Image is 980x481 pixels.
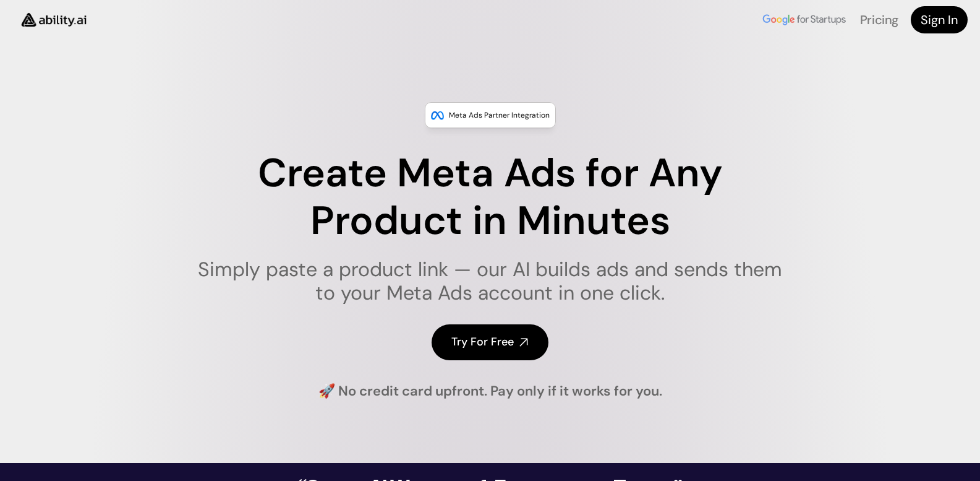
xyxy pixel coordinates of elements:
h4: Sign In [921,11,958,28]
h4: 🚀 No credit card upfront. Pay only if it works for you. [318,382,662,401]
h4: Try For Free [451,334,514,350]
p: Meta Ads Partner Integration [449,109,550,121]
a: Sign In [911,6,968,33]
h1: Create Meta Ads for Any Product in Minutes [190,150,790,245]
a: Pricing [860,12,898,28]
a: Try For Free [432,324,548,360]
h1: Simply paste a product link — our AI builds ads and sends them to your Meta Ads account in one cl... [190,258,790,305]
